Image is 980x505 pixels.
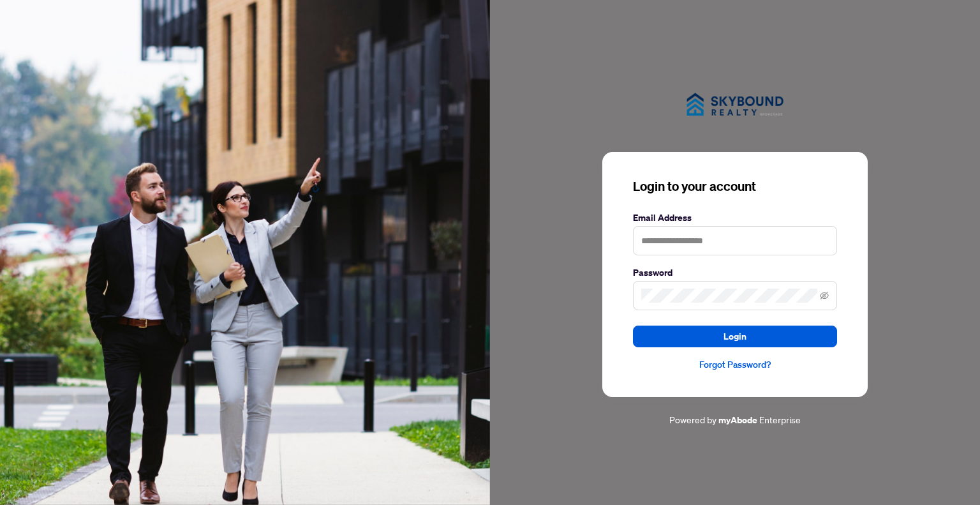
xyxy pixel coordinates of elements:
[633,177,837,195] h3: Login to your account
[633,326,837,347] button: Login
[633,211,837,225] label: Email Address
[724,326,746,347] span: Login
[820,291,829,300] span: eye-invisible
[759,414,801,425] span: Enterprise
[669,414,716,425] span: Powered by
[633,358,837,372] a: Forgot Password?
[633,266,837,280] label: Password
[671,78,799,131] img: ma-logo
[718,413,757,427] a: myAbode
